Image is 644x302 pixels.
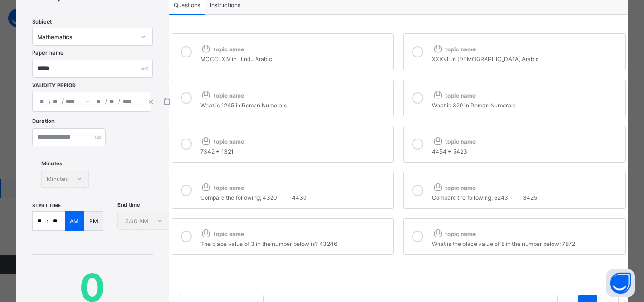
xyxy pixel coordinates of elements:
[200,146,389,155] div: 7342 + 1321
[70,218,79,225] p: AM
[432,92,476,99] span: topic name
[89,218,98,225] p: PM
[200,230,244,237] span: topic name
[47,218,48,225] p: :
[200,99,389,109] div: What is 1245 in Roman Numerals
[432,230,476,237] span: topic name
[432,138,476,145] span: topic name
[432,238,620,247] div: What is the place value of 8 in the number below; 7872
[606,269,635,297] button: Open asap
[32,49,64,56] label: Paper name
[37,33,135,41] div: Mathematics
[210,1,240,8] span: Instructions
[432,99,620,109] div: What is 329 in Roman Numerals
[432,146,620,155] div: 4454 + 5423
[432,184,476,191] span: topic name
[41,160,62,167] span: Minutes
[32,118,55,124] label: Duration
[174,1,200,8] span: Questions
[117,202,140,208] span: End time
[49,97,50,105] span: /
[432,46,476,53] span: topic name
[200,46,244,53] span: topic name
[200,138,244,145] span: topic name
[432,53,620,63] div: XXXVII in [DEMOGRAPHIC_DATA] Arabic
[32,82,78,89] span: Validity Period
[105,97,107,105] span: /
[32,18,52,25] span: Subject
[200,53,389,63] div: MCCCLXIV in Hindu Arabic
[200,192,389,201] div: Compare the following; 4320 _____ 4430
[32,203,61,208] span: start time
[62,97,64,105] span: /
[200,92,244,99] span: topic name
[86,98,89,106] span: –
[432,192,620,201] div: Compare the following; 6243 _____ 3425
[200,184,244,191] span: topic name
[118,97,120,105] span: /
[200,238,389,247] div: The place value of 3 in the number below is? 43246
